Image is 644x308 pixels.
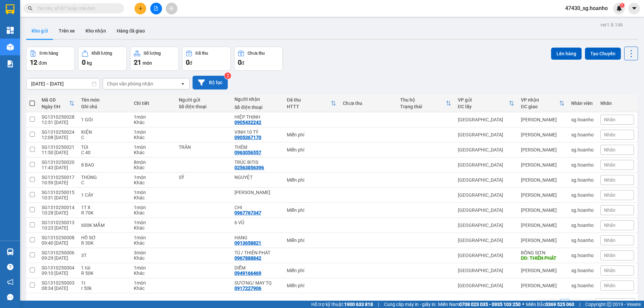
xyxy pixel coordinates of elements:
[234,114,280,120] div: HIỆP THỊNH
[80,23,111,39] button: Kho nhận
[234,210,261,215] div: 0967767347
[134,235,172,240] div: 1 món
[518,95,568,112] th: Toggle SortBy
[134,190,172,195] div: 1 món
[30,58,37,66] span: 12
[42,129,74,135] div: SG1310250024
[234,250,280,255] div: TÚ / THIÊN PHÁT
[42,150,74,155] div: 11:50 [DATE]
[551,48,582,60] button: Lên hàng
[604,207,615,213] span: Nhãn
[26,47,75,71] button: Đơn hàng12đơn
[343,101,393,106] div: Chưa thu
[42,104,69,109] div: Ngày ĐH
[42,180,74,185] div: 10:59 [DATE]
[571,223,594,228] div: sg.hoanho
[571,162,594,168] div: sg.hoanho
[397,95,454,112] th: Toggle SortBy
[134,175,172,180] div: 1 món
[134,250,172,255] div: 3 món
[599,301,620,307] div: 20 / trang
[134,180,172,185] div: Khác
[42,255,74,261] div: 09:29 [DATE]
[571,283,594,288] div: sg.hoanho
[38,95,78,112] th: Toggle SortBy
[234,150,261,155] div: 0963056557
[287,132,336,137] div: Miễn phí
[81,144,127,150] div: TÚI
[150,3,162,14] button: file-add
[234,120,261,125] div: 0905432242
[631,5,637,11] span: caret-down
[604,147,615,152] span: Nhãn
[179,97,228,103] div: Người gửi
[134,120,172,125] div: Khác
[344,302,373,307] strong: 1900 633 818
[166,3,177,14] button: aim
[287,207,336,213] div: Miễn phí
[234,97,280,102] div: Người nhận
[521,117,565,122] div: [PERSON_NAME]
[241,60,244,66] span: đ
[571,238,594,243] div: sg.hoanho
[521,238,565,243] div: [PERSON_NAME]
[604,117,615,122] span: Nhãn
[604,268,615,273] span: Nhãn
[134,144,172,150] div: 1 món
[81,253,127,258] div: 3T
[92,51,112,56] div: Khối lượng
[458,253,514,258] div: [GEOGRAPHIC_DATA]
[604,192,615,198] span: Nhãn
[458,192,514,198] div: [GEOGRAPHIC_DATA]
[81,129,127,135] div: KIỆN
[628,3,640,14] button: caret-down
[154,6,158,11] span: file-add
[458,177,514,183] div: [GEOGRAPHIC_DATA]
[81,270,127,276] div: R 50K
[42,235,74,240] div: SG1310250008
[521,192,565,198] div: [PERSON_NAME]
[81,265,127,270] div: 1 túi
[81,104,127,109] div: Ghi chú
[571,101,594,106] div: Nhân viên
[7,248,14,255] img: warehouse-icon
[134,240,172,246] div: Khác
[458,132,514,137] div: [GEOGRAPHIC_DATA]
[234,144,280,150] div: THÊM
[234,129,280,135] div: VINH 10 TÝ
[234,135,261,140] div: 0905367170
[400,97,445,103] div: Thu hộ
[234,235,280,240] div: HẠNG
[144,51,161,56] div: Số lượng
[42,190,74,195] div: SG1310250015
[311,301,373,308] span: Hỗ trợ kỹ thuật:
[81,162,127,168] div: 8 BAO
[384,301,436,308] span: Cung cấp máy in - giấy in:
[571,132,594,137] div: sg.hoanho
[571,177,594,183] div: sg.hoanho
[560,4,613,12] span: 47430_sg.hoanho
[7,294,13,300] span: message
[42,205,74,210] div: SG1310250014
[234,265,280,270] div: DIỄM
[42,135,74,140] div: 12:08 [DATE]
[196,51,208,56] div: Đã thu
[134,165,172,170] div: Khác
[234,160,280,165] div: TRÚC BITIS
[454,95,518,112] th: Toggle SortBy
[234,175,280,180] div: NGUYỆT
[521,250,565,255] div: BỒNG SƠN
[234,190,280,195] div: VĂN HÀ
[28,6,33,11] span: search
[579,301,580,308] span: |
[521,255,565,261] div: DĐ: THIÊN PHÁT
[134,135,172,140] div: Khác
[571,268,594,273] div: sg.hoanho
[287,104,331,109] div: HTTT
[6,4,14,14] img: logo-vxr
[458,104,509,109] div: ĐC lấy
[400,104,445,109] div: Trạng thái
[134,101,172,106] div: Chi tiết
[134,129,172,135] div: 1 món
[604,162,615,168] span: Nhãn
